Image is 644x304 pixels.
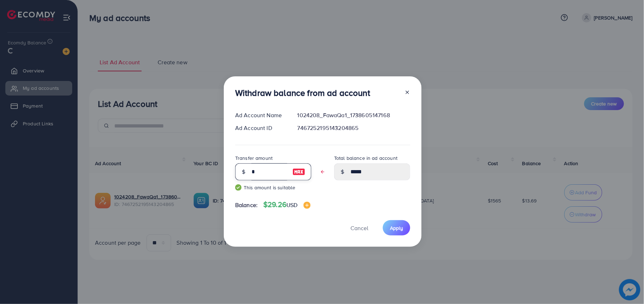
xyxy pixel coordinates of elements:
[229,124,292,132] div: Ad Account ID
[229,111,292,119] div: Ad Account Name
[292,168,305,176] img: image
[390,224,403,232] span: Apply
[334,154,397,162] label: Total balance in ad account
[342,220,377,235] button: Cancel
[350,224,368,232] span: Cancel
[235,88,370,98] h3: Withdraw balance from ad account
[292,124,416,132] div: 7467252195143204865
[303,202,311,209] img: image
[292,111,416,119] div: 1024208_FawaQa1_1738605147168
[383,220,410,235] button: Apply
[263,200,310,209] h4: $29.26
[286,201,297,209] span: USD
[235,154,273,162] label: Transfer amount
[235,201,258,209] span: Balance:
[235,184,311,191] small: This amount is suitable
[235,184,242,191] img: guide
